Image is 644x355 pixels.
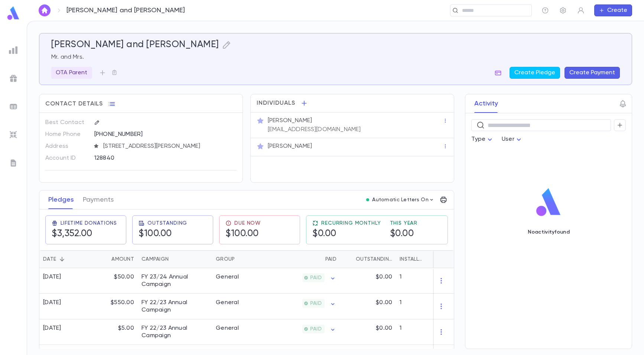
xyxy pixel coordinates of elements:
div: Date [39,250,90,268]
div: 1 [396,268,440,294]
div: [PHONE_NUMBER] [94,128,237,140]
p: Account ID [45,152,88,164]
button: Sort [169,253,180,265]
p: Home Phone [45,128,88,140]
div: User [502,132,523,147]
div: Installments [396,250,440,268]
div: Type [471,132,494,147]
div: $550.00 [90,294,138,319]
img: campaigns_grey.99e729a5f7ee94e3726e6486bddda8f1.svg [9,74,18,83]
div: General [216,325,239,332]
img: batches_grey.339ca447c9d9533ef1741baa751efc33.svg [9,102,18,111]
p: Best Contact [45,117,88,128]
span: Outstanding [147,220,187,226]
button: Sort [344,253,356,265]
span: Contact Details [45,100,103,108]
span: Type [471,136,485,142]
p: $0.00 [376,273,392,281]
div: FY 22/23 Annual Campaign [142,325,208,339]
span: Due Now [234,220,261,226]
p: No activity found [528,229,570,235]
img: logo [533,188,564,217]
button: Activity [474,94,498,113]
div: FY 22/23 Annual Campaign [142,299,208,314]
span: User [502,136,514,142]
div: Paid [268,250,340,268]
span: Individuals [257,100,295,107]
p: [EMAIL_ADDRESS][DOMAIN_NAME] [268,126,361,133]
div: 1 [396,319,440,345]
button: Sort [425,253,437,265]
img: logo [6,6,21,20]
span: PAID [307,326,325,332]
p: Address [45,140,88,152]
div: Date [43,250,56,268]
button: Sort [313,253,325,265]
button: Create Payment [565,67,620,79]
p: Mr. and Mrs. [51,53,620,61]
div: $5.00 [90,319,138,345]
h5: $100.00 [139,228,172,240]
span: PAID [307,300,325,306]
img: reports_grey.c525e4749d1bce6a11f5fe2a8de1b229.svg [9,46,18,55]
div: [DATE] [43,299,61,306]
div: Group [216,250,235,268]
button: Automatic Letters On [363,195,438,205]
div: Outstanding [340,250,396,268]
span: PAID [307,275,325,281]
button: Sort [235,253,247,265]
p: [PERSON_NAME] and [PERSON_NAME] [66,6,185,14]
div: Campaign [138,250,212,268]
h5: $0.00 [312,228,336,240]
div: [DATE] [43,325,61,332]
span: This Year [390,220,418,226]
div: General [216,299,239,306]
p: [PERSON_NAME] [268,117,312,124]
button: Sort [56,253,68,265]
h5: [PERSON_NAME] and [PERSON_NAME] [51,39,219,51]
div: FY 23/24 Annual Campaign [142,273,208,288]
button: Create Pledge [510,67,560,79]
div: General [216,273,239,281]
div: [DATE] [43,273,61,281]
button: Payments [83,190,114,209]
p: $0.00 [376,299,392,306]
button: Create [594,4,632,16]
h5: $100.00 [225,228,259,240]
p: OTA Parent [56,69,88,76]
div: Amount [90,250,138,268]
div: Outstanding [356,250,392,268]
p: $0.00 [376,325,392,332]
div: $50.00 [90,268,138,294]
button: Pledges [48,190,74,209]
h5: $0.00 [390,228,414,240]
span: [STREET_ADDRESS][PERSON_NAME] [100,143,237,150]
div: Amount [111,250,134,268]
div: Campaign [142,250,169,268]
img: letters_grey.7941b92b52307dd3b8a917253454ce1c.svg [9,159,18,167]
span: Recurring Monthly [321,220,381,226]
img: home_white.a664292cf8c1dea59945f0da9f25487c.svg [40,7,49,13]
div: Group [212,250,268,268]
span: Lifetime Donations [61,220,117,226]
div: 128840 [94,152,206,163]
div: Installments [400,250,425,268]
div: OTA Parent [51,67,92,79]
p: [PERSON_NAME] [268,143,312,150]
div: Paid [325,250,336,268]
button: Sort [100,253,111,265]
img: imports_grey.530a8a0e642e233f2baf0ef88e8c9fcb.svg [9,130,18,139]
p: Automatic Letters On [372,197,429,203]
div: 1 [396,294,440,319]
h5: $3,352.00 [52,228,92,240]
